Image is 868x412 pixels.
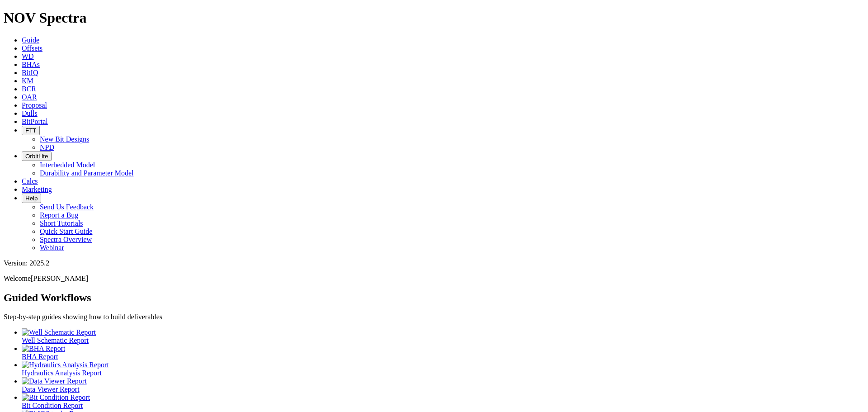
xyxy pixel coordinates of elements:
a: KM [22,77,33,85]
img: Bit Condition Report [22,393,90,402]
a: BitIQ [22,69,38,76]
a: Hydraulics Analysis Report Hydraulics Analysis Report [22,361,864,377]
span: BHA Report [22,353,58,360]
img: Data Viewer Report [22,377,87,385]
img: Hydraulics Analysis Report [22,361,109,369]
a: Durability and Parameter Model [40,169,134,177]
span: OrbitLite [25,153,48,160]
span: Hydraulics Analysis Report [22,369,102,377]
span: Data Viewer Report [22,385,80,393]
a: Send Us Feedback [40,203,94,211]
span: Well Schematic Report [22,336,89,344]
a: Calcs [22,177,38,185]
button: FTT [22,126,40,135]
span: Bit Condition Report [22,402,83,409]
span: FTT [25,127,36,134]
img: BHA Report [22,345,65,353]
a: OAR [22,93,37,101]
a: Report a Bug [40,211,78,219]
a: Offsets [22,44,42,52]
div: Version: 2025.2 [4,259,864,267]
p: Step-by-step guides showing how to build deliverables [4,313,864,321]
span: [PERSON_NAME] [31,275,88,282]
button: OrbitLite [22,152,52,161]
a: Quick Start Guide [40,227,92,235]
a: Data Viewer Report Data Viewer Report [22,377,864,393]
a: NPD [40,143,54,151]
a: Webinar [40,244,64,251]
a: BitPortal [22,118,48,125]
button: Help [22,194,41,203]
h2: Guided Workflows [4,292,864,304]
a: Spectra Overview [40,236,92,243]
img: Well Schematic Report [22,328,96,336]
a: Interbedded Model [40,161,95,169]
a: Guide [22,36,39,44]
p: Welcome [4,275,864,283]
a: Short Tutorials [40,219,83,227]
a: Well Schematic Report Well Schematic Report [22,328,864,344]
span: Help [25,195,38,202]
a: Dulls [22,109,38,117]
a: Proposal [22,101,47,109]
a: Marketing [22,185,52,193]
a: BHAs [22,61,40,68]
h1: NOV Spectra [4,9,864,26]
a: New Bit Designs [40,135,89,143]
a: Bit Condition Report Bit Condition Report [22,393,864,409]
a: BHA Report BHA Report [22,345,864,360]
a: BCR [22,85,36,93]
a: WD [22,52,34,60]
